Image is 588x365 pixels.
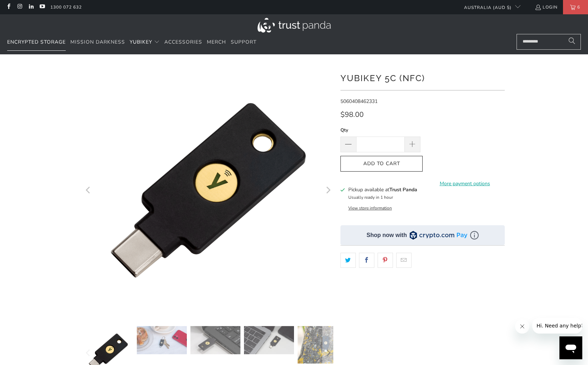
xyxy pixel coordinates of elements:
[348,161,415,167] span: Add to Cart
[244,326,294,354] img: YubiKey 5C (NFC) - Trust Panda
[207,39,226,45] span: Merch
[137,326,187,354] img: YubiKey 5C (NFC) - Trust Panda
[348,186,417,193] h3: Pickup available at
[70,39,125,45] span: Mission Darkness
[83,65,333,315] a: YubiKey 5C (NFC) - Trust Panda
[70,34,125,51] a: Mission Darkness
[559,336,582,359] iframe: Button to launch messaging window
[4,5,51,11] span: Hi. Need any help?
[348,194,393,200] small: Usually ready in 1 hour
[50,3,82,11] a: 1300 072 632
[130,34,160,51] summary: YubiKey
[340,280,505,304] iframe: Reviews Widget
[7,34,256,51] nav: Translation missing: en.navigation.header.main_nav
[28,4,34,10] a: Trust Panda Australia on LinkedIn
[231,39,256,45] span: Support
[378,253,393,268] a: Share this on Pinterest
[340,156,423,172] button: Add to Cart
[130,39,152,45] span: YubiKey
[258,18,331,33] img: Trust Panda Australia
[515,319,529,334] iframe: Close message
[396,253,412,268] a: Email this to a friend
[322,65,334,315] button: Next
[7,39,66,45] span: Encrypted Storage
[340,70,505,85] h1: YubiKey 5C (NFC)
[532,318,582,334] iframe: Message from company
[367,231,407,239] div: Shop now with
[389,186,417,193] b: Trust Panda
[164,39,202,45] span: Accessories
[425,180,505,188] a: More payment options
[231,34,256,51] a: Support
[5,4,11,10] a: Trust Panda Australia on Facebook
[207,34,226,51] a: Merch
[39,4,45,10] a: Trust Panda Australia on YouTube
[7,34,66,51] a: Encrypted Storage
[340,253,356,268] a: Share this on Twitter
[563,34,581,50] button: Search
[16,4,23,10] a: Trust Panda Australia on Instagram
[359,253,374,268] a: Share this on Facebook
[535,3,558,11] a: Login
[340,98,378,105] span: 5060408462331
[190,326,240,354] img: YubiKey 5C (NFC) - Trust Panda
[298,326,348,364] img: YubiKey 5C (NFC) - Trust Panda
[340,126,420,134] label: Qty
[83,65,94,315] button: Previous
[517,34,581,50] input: Search...
[164,34,202,51] a: Accessories
[340,110,364,119] span: $98.00
[348,205,392,211] button: View store information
